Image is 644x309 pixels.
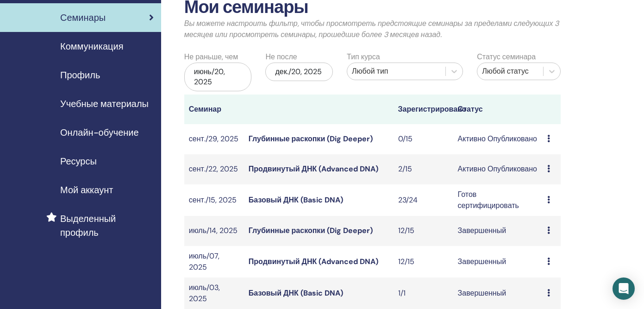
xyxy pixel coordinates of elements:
a: Глубинные раскопки (Dig Deeper) [249,226,373,235]
a: Глубинные раскопки (Dig Deeper) [249,134,373,144]
td: 0/15 [394,124,453,154]
td: 2/15 [394,154,453,184]
td: сент./22, 2025 [184,154,244,184]
span: Ресурсы [60,154,97,168]
td: июль/14, 2025 [184,216,244,246]
span: Профиль [60,68,100,82]
div: июнь/20, 2025 [184,63,252,91]
div: Любой тип [352,66,441,77]
th: Статус [453,95,543,124]
td: Активно Опубликовано [453,124,543,154]
td: 12/15 [394,246,453,277]
div: Любой статус [482,66,538,77]
span: Учебные материалы [60,97,149,111]
a: Продвинутый ДНК (Advanced DNA) [249,257,378,266]
td: Готов сертифицировать [453,184,543,216]
td: Завершенный [453,216,543,246]
td: сент./29, 2025 [184,124,244,154]
td: Завершенный [453,277,543,309]
th: Зарегистрировано [394,95,453,124]
td: сент./15, 2025 [184,184,244,216]
div: Open Intercom Messenger [613,277,635,300]
a: Базовый ДНК (Basic DNA) [249,195,343,205]
label: Тип курса [347,51,380,63]
span: Онлайн-обучение [60,126,139,139]
span: Коммуникация [60,39,123,53]
td: 23/24 [394,184,453,216]
td: 12/15 [394,216,453,246]
a: Продвинутый ДНК (Advanced DNA) [249,164,378,174]
label: Не раньше, чем [184,51,238,63]
span: Мой аккаунт [60,183,113,197]
label: Статус семинара [477,51,536,63]
div: дек./20, 2025 [265,63,333,81]
td: Активно Опубликовано [453,154,543,184]
td: Завершенный [453,246,543,277]
span: Семинары [60,11,106,25]
td: июль/07, 2025 [184,246,244,277]
td: 1/1 [394,277,453,309]
p: Вы можете настроить фильтр, чтобы просмотреть предстоящие семинары за пределами следующих 3 месяц... [184,18,561,40]
th: Семинар [184,95,244,124]
td: июль/03, 2025 [184,277,244,309]
a: Базовый ДНК (Basic DNA) [249,288,343,298]
span: Выделенный профиль [60,212,154,240]
label: Не после [265,51,297,63]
